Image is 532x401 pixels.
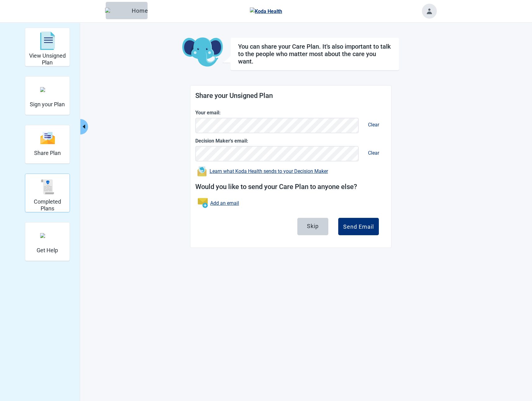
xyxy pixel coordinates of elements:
button: Send Email [338,218,379,235]
button: Learn what Koda Health sends to your Decision Maker [195,164,330,177]
img: svg%3e [40,32,55,50]
img: svg%3e [40,179,55,194]
img: person-question.svg [40,233,55,238]
button: ElephantHome [106,2,148,19]
span: caret-left [81,124,87,130]
div: View Unsigned Plan [25,28,70,66]
img: Koda Elephant [182,37,223,67]
div: Share Plan [25,125,70,164]
div: Learn what Koda Health sends to your Decision Maker [210,169,328,174]
h2: Share Plan [34,150,61,156]
div: Get Help [25,222,70,261]
img: Elephant [105,8,129,13]
button: Toggle account menu [422,4,437,19]
a: Add an email [210,199,239,207]
h2: Share your Unsigned Plan [195,90,386,101]
div: Completed Plans [25,174,70,212]
img: Koda Health [250,7,282,15]
div: Home [111,7,143,14]
img: svg%3e [40,131,55,145]
h2: View Unsigned Plan [28,52,67,66]
button: Add an email [195,196,242,210]
h1: You can share your Care Plan. It's also important to talk to the people who matter most about the... [238,43,392,65]
label: Decision Maker's email: [195,137,386,145]
div: Send Email [343,223,374,230]
button: Clear [361,145,386,161]
img: make_plan_official.svg [40,87,55,92]
div: Sign your Plan [25,76,70,115]
div: Skip [307,223,319,229]
span: Clear [363,117,384,133]
span: Clear [363,145,384,161]
label: Your email: [195,109,386,117]
button: Clear [361,117,386,133]
button: Collapse menu [80,119,88,134]
main: Main content [145,37,437,248]
h2: Completed Plans [28,198,67,212]
h2: Sign your Plan [30,101,65,108]
button: Skip [297,218,328,235]
h2: Would you like to send your Care Plan to anyone else? [195,182,386,192]
h2: Get Help [37,247,58,254]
